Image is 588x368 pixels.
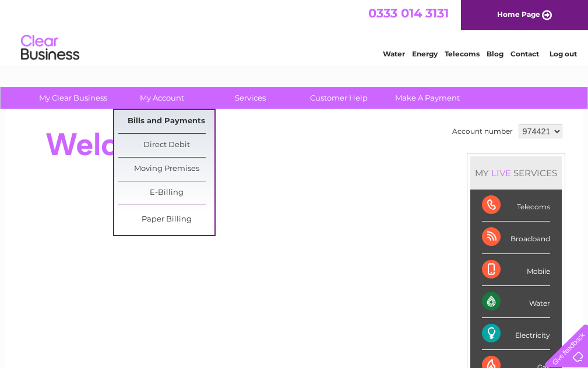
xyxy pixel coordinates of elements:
div: Clear Business is a trading name of Verastar Limited (registered in [GEOGRAPHIC_DATA] No. 3667643... [19,6,570,56]
div: Electricity [482,318,550,350]
a: Moving Premises [118,158,214,181]
div: Telecoms [482,190,550,221]
a: Blog [487,49,504,58]
a: Direct Debit [118,134,214,157]
img: logo.png [20,30,80,66]
a: Telecoms [445,49,480,58]
a: Services [202,87,298,109]
a: Contact [510,49,539,58]
a: Paper Billing [118,208,214,231]
div: Broadband [482,221,550,253]
a: Make A Payment [379,87,476,109]
a: E-Billing [118,181,214,205]
a: 0333 014 3131 [368,6,449,20]
a: Customer Help [291,87,387,109]
div: Mobile [482,254,550,286]
a: My Account [114,87,210,109]
a: Water [383,49,405,58]
a: Bills and Payments [118,110,214,133]
td: Account number [449,122,516,141]
div: Water [482,286,550,318]
a: Log out [550,49,577,58]
a: Energy [412,49,438,58]
a: My Clear Business [25,87,121,109]
div: LIVE [489,167,513,178]
div: MY SERVICES [470,156,562,190]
